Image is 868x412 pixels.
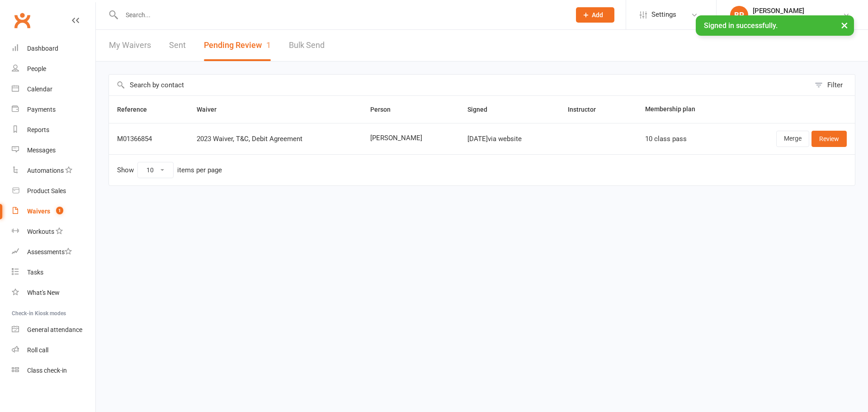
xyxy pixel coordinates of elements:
input: Search by contact [109,75,810,95]
span: Person [370,106,401,113]
a: Messages [12,140,95,161]
div: Black Diamond Boxing & Fitness [753,15,843,23]
div: What's New [27,289,60,296]
div: Show [117,162,222,178]
button: Person [370,104,401,115]
span: Signed in successfully. [704,21,778,30]
input: Search... [119,9,564,21]
span: [PERSON_NAME] [370,134,451,142]
a: Automations [12,161,95,181]
a: Assessments [12,242,95,262]
a: Waivers 1 [12,201,95,222]
div: Calendar [27,85,52,93]
div: Roll call [27,346,48,354]
a: Review [811,131,847,147]
div: BP [730,6,748,24]
div: Filter [827,80,843,90]
button: Reference [117,104,157,115]
button: Waiver [197,104,226,115]
a: Bulk Send [289,30,325,61]
div: M01366854 [117,135,180,143]
a: Tasks [12,262,95,283]
span: Settings [651,5,676,25]
div: Dashboard [27,45,58,52]
a: My Waivers [109,30,151,61]
div: General attendance [27,326,82,333]
div: Reports [27,126,49,133]
button: Instructor [568,104,606,115]
div: Payments [27,106,56,113]
div: [DATE] via website [467,135,552,143]
a: Merge [776,131,809,147]
span: 1 [56,207,63,214]
div: [PERSON_NAME] [753,7,843,15]
a: Sent [169,30,186,61]
button: Signed [467,104,497,115]
button: × [836,15,853,35]
a: People [12,59,95,79]
div: items per page [177,166,222,174]
a: Class kiosk mode [12,360,95,381]
div: Product Sales [27,187,66,194]
a: Reports [12,120,95,140]
div: Tasks [27,269,43,276]
span: Add [592,11,603,19]
div: 2023 Waiver, T&C, Debit Agreement [197,135,354,143]
span: Reference [117,106,157,113]
a: Calendar [12,79,95,99]
a: Roll call [12,340,95,360]
div: Automations [27,167,64,174]
a: Product Sales [12,181,95,201]
a: Dashboard [12,38,95,59]
a: Payments [12,99,95,120]
a: General attendance kiosk mode [12,320,95,340]
div: Messages [27,147,56,154]
div: Waivers [27,208,50,215]
div: Assessments [27,248,72,256]
a: Workouts [12,222,95,242]
th: Membership plan [637,96,731,123]
button: Add [576,7,614,23]
div: Workouts [27,228,54,235]
span: Waiver [197,106,226,113]
button: Filter [810,75,855,95]
button: Pending Review1 [204,30,271,61]
span: Signed [467,106,497,113]
div: People [27,65,46,72]
div: Class check-in [27,367,67,374]
div: 10 class pass [645,135,723,143]
a: What's New [12,283,95,303]
span: 1 [266,40,271,50]
span: Instructor [568,106,606,113]
a: Clubworx [11,9,33,32]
